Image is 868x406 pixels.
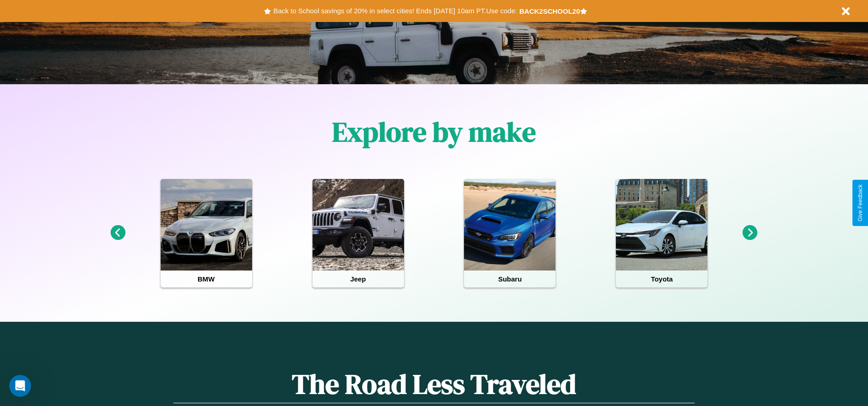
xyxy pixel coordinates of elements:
[173,365,694,403] h1: The Road Less Traveled
[332,113,536,151] h1: Explore by make
[271,5,519,17] button: Back to School savings of 20% in select cities! Ends [DATE] 10am PT.Use code:
[464,271,555,287] h4: Subaru
[161,271,252,287] h4: BMW
[519,7,580,15] b: BACK2SCHOOL20
[9,375,31,397] iframe: Intercom live chat
[857,184,863,222] div: Give Feedback
[313,271,404,287] h4: Jeep
[616,271,707,287] h4: Toyota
